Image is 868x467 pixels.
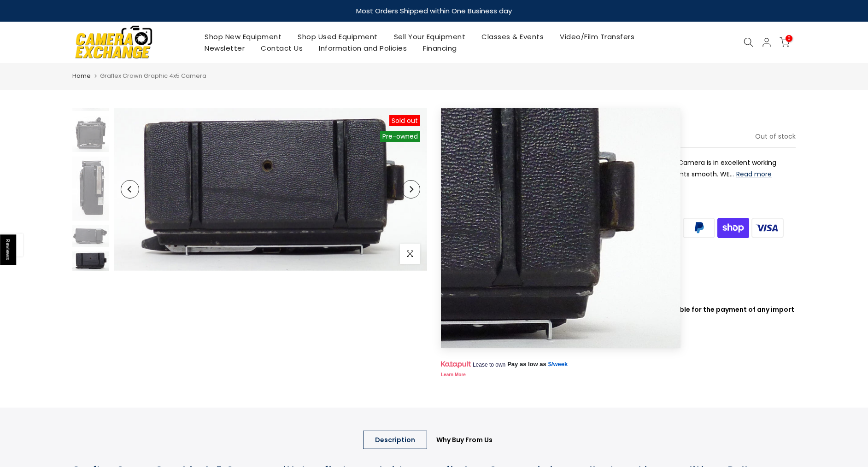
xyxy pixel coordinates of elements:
a: $/week [548,360,568,368]
a: Home [72,71,91,81]
img: google pay [613,217,647,239]
span: Pay as low as [507,360,546,368]
a: Contact Us [253,42,311,54]
img: Graflex Crown Graphic 4x5 Camera Large Format Equipment - Large Format Cameras Graflex 305448 [72,225,109,247]
div: SKU: [441,269,796,281]
a: Shop New Equipment [197,31,290,42]
img: shopify pay [716,217,751,239]
strong: IMPORTANT: It is a condition of sale, that the customer will be responsible for the payment of an... [441,305,794,326]
button: Previous [121,180,139,198]
img: amazon payments [475,217,510,239]
a: 0 [780,37,790,47]
h1: Graflex Crown Graphic 4x5 Camera [441,108,796,122]
span: Graflex Crown Graphic 4x5 Camera [100,71,206,80]
div: Availability : [441,283,796,295]
a: Share on Facebook [597,337,605,348]
img: Graflex Crown Graphic 4x5 Camera Large Format Equipment - Large Format Cameras Graflex 305448 [114,108,427,271]
img: paypal [682,217,716,239]
div: $179.99 [441,131,483,143]
img: Graflex Crown Graphic 4x5 Camera Large Format Equipment - Large Format Cameras Graflex 305448 [72,251,109,270]
img: synchrony [441,217,475,239]
a: Ask a Question [441,250,492,259]
a: Why Buy From Us [424,431,504,449]
a: Shop Used Equipment [290,31,386,42]
img: master [647,217,682,239]
button: Next [402,180,420,198]
a: Financing [415,42,465,54]
a: Video/Film Transfers [552,31,643,42]
a: Share on Email [632,337,640,348]
img: Graflex Crown Graphic 4x5 Camera Large Format Equipment - Large Format Cameras Graflex 305448 [72,157,109,221]
img: apple pay [544,217,579,239]
a: Classes & Events [474,31,552,42]
img: Graflex Crown Graphic 4x5 Camera Large Format Equipment - Large Format Cameras Graflex 305448 [72,116,109,152]
a: Newsletter [197,42,253,54]
img: discover [579,217,613,239]
strong: Most Orders Shipped within One Business day [356,6,512,16]
a: Share on Twitter [614,337,622,348]
img: visa [751,217,785,239]
a: Description [363,431,427,449]
span: Out of stock [478,284,518,293]
span: Lease to own [473,361,505,368]
button: Read more [736,170,772,178]
a: Learn More [441,372,466,377]
p: Graflex Crown Graphic 4x5 Camera with top finder and side rangefinder. Camera is in excellent wor... [441,157,796,180]
span: Out of stock [755,132,796,141]
a: Sell Your Equipment [386,31,474,42]
span: 0 [786,35,792,42]
a: Information and Policies [311,42,415,54]
img: american express [510,217,544,239]
span: 305448 [454,269,479,281]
